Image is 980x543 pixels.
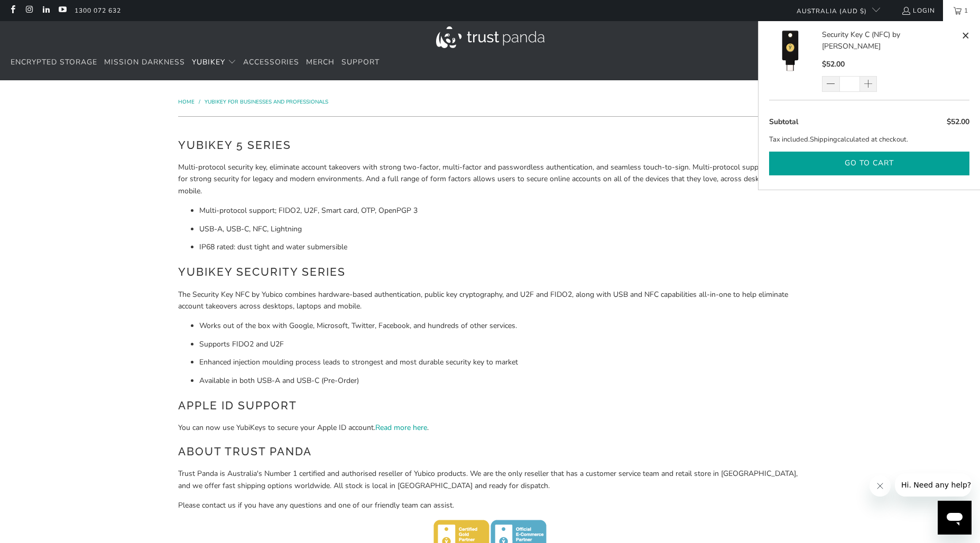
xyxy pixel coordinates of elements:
span: $52.00 [947,117,969,127]
img: Security Key C (NFC) by Yubico [769,29,811,71]
span: Home [178,98,195,106]
span: Subtotal [769,117,798,127]
a: Security Key C (NFC) by Yubico [769,29,822,92]
span: / [199,98,200,106]
p: The Security Key NFC by Yubico combines hardware-based authentication, public key cryptography, a... [178,289,802,313]
p: Multi-protocol security key, eliminate account takeovers with strong two-factor, multi-factor and... [178,162,802,197]
a: 1300 072 632 [75,5,121,16]
a: Trust Panda Australia on LinkedIn [41,6,50,15]
li: Available in both USB-A and USB-C (Pre-Order) [199,375,802,387]
span: $52.00 [822,59,845,69]
a: Accessories [243,50,299,75]
span: Merch [306,57,335,67]
a: Login [901,5,935,16]
summary: YubiKey [192,50,236,75]
a: Shipping [810,134,837,145]
a: Merch [306,50,335,75]
a: Trust Panda Australia on Instagram [24,6,33,15]
li: Enhanced injection moulding process leads to strongest and most durable security key to market [199,357,802,368]
li: Supports FIDO2 and U2F [199,339,802,350]
li: USB-A, USB-C, NFC, Lightning [199,223,802,235]
span: Encrypted Storage [11,57,97,67]
li: IP68 rated: dust tight and water submersible [199,241,802,253]
iframe: Button to launch messaging window [938,501,972,535]
h2: About Trust Panda [178,443,802,460]
nav: Translation missing: en.navigation.header.main_nav [11,50,380,75]
a: Security Key C (NFC) by [PERSON_NAME] [822,29,959,53]
p: You can now use YubiKeys to secure your Apple ID account. . [178,422,802,434]
li: Multi-protocol support; FIDO2, U2F, Smart card, OTP, OpenPGP 3 [199,205,802,217]
span: Mission Darkness [104,57,185,67]
a: Home [178,98,196,106]
a: Trust Panda Australia on YouTube [58,6,67,15]
span: YubiKey [192,57,225,67]
a: YubiKey for Businesses and Professionals [205,98,328,106]
a: Read more here [375,423,427,433]
span: Support [341,57,380,67]
a: Encrypted Storage [11,50,97,75]
button: Go to cart [769,152,969,175]
h2: YubiKey Security Series [178,264,802,280]
a: Mission Darkness [104,50,185,75]
iframe: Close message [870,475,891,497]
iframe: Message from company [895,473,972,497]
p: Trust Panda is Australia's Number 1 certified and authorised reseller of Yubico products. We are ... [178,468,802,492]
a: Trust Panda Australia on Facebook [8,6,17,15]
img: Trust Panda Australia [436,26,544,48]
h2: Apple ID Support [178,397,802,414]
h2: YubiKey 5 Series [178,137,802,154]
p: Please contact us if you have any questions and one of our friendly team can assist. [178,500,802,511]
a: Support [341,50,380,75]
li: Works out of the box with Google, Microsoft, Twitter, Facebook, and hundreds of other services. [199,320,802,332]
p: Tax included. calculated at checkout. [769,134,969,145]
span: Accessories [243,57,299,67]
